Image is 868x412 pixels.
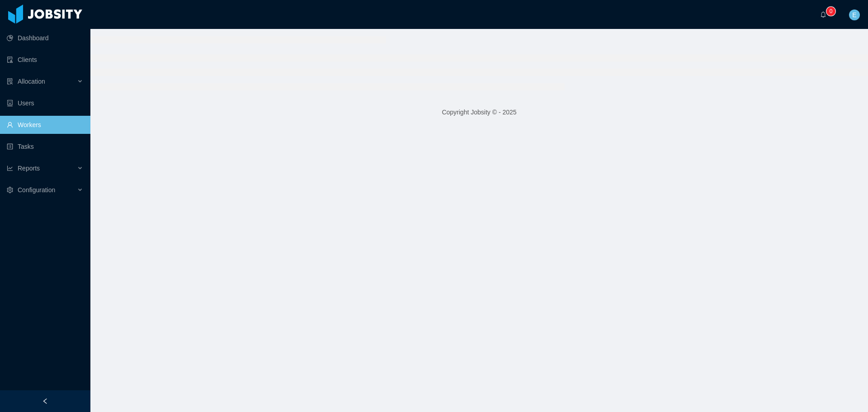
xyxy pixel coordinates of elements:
a: icon: pie-chartDashboard [7,29,83,47]
a: icon: auditClients [7,51,83,69]
i: icon: line-chart [7,165,13,171]
i: icon: bell [820,11,826,18]
span: Allocation [18,78,45,85]
a: icon: profileTasks [7,137,83,156]
span: E [852,9,856,20]
a: icon: robotUsers [7,94,83,112]
footer: Copyright Jobsity © - 2025 [90,97,868,128]
i: icon: solution [7,78,13,85]
span: Reports [18,165,40,172]
sup: 0 [826,7,835,16]
span: Configuration [18,186,55,194]
i: icon: setting [7,187,13,193]
a: icon: userWorkers [7,116,83,134]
